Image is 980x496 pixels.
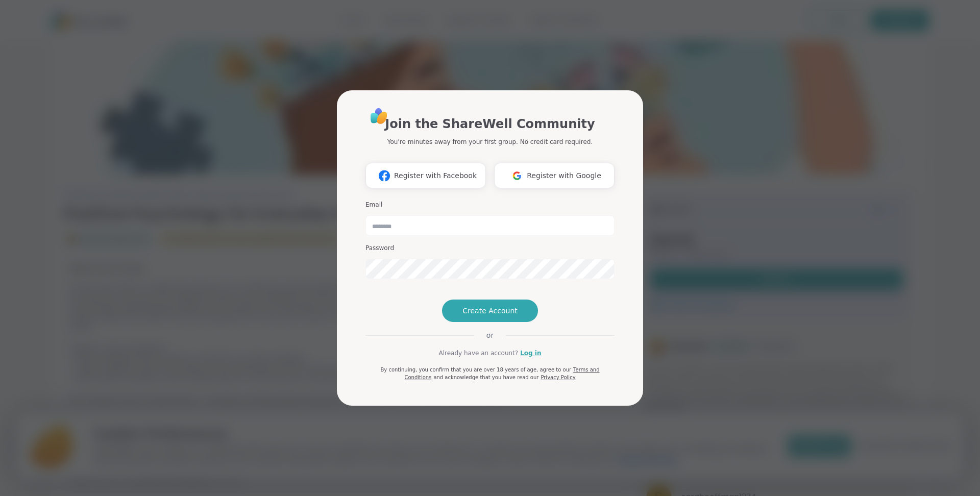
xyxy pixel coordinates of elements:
[433,375,538,380] span: and acknowledge that you have read our
[404,367,599,380] a: Terms and Conditions
[380,367,571,373] span: By continuing, you confirm that you are over 18 years of age, agree to our
[462,306,518,316] span: Create Account
[527,170,601,181] span: Register with Google
[365,244,615,253] h3: Password
[520,349,541,358] a: Log in
[365,163,486,188] button: Register with Facebook
[375,166,394,185] img: ShareWell Logomark
[442,300,538,322] button: Create Account
[387,137,593,146] p: You're minutes away from your first group. No credit card required.
[394,170,477,181] span: Register with Facebook
[474,330,506,340] span: or
[367,105,390,128] img: ShareWell Logo
[541,375,575,380] a: Privacy Policy
[507,166,527,185] img: ShareWell Logomark
[494,163,615,188] button: Register with Google
[385,115,595,133] h1: Join the ShareWell Community
[438,349,518,358] span: Already have an account?
[365,201,615,209] h3: Email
